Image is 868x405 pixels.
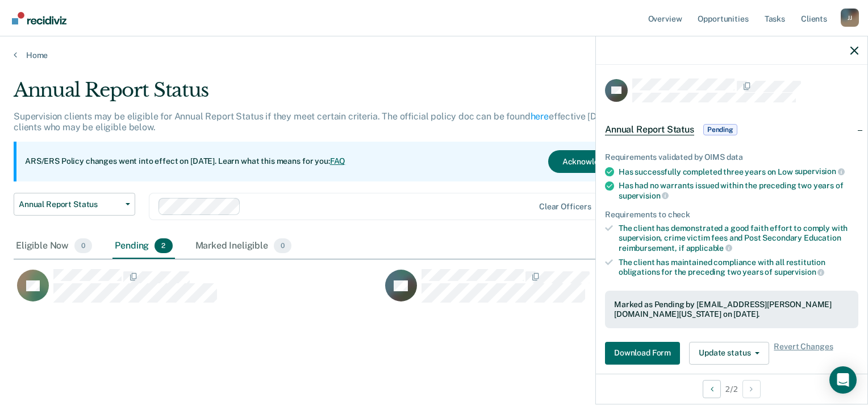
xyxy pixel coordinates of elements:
button: Acknowledge & Close [548,150,656,173]
div: Requirements validated by OIMS data [605,152,858,162]
div: Annual Report StatusPending [596,111,867,148]
span: 2 [155,238,172,253]
div: J J [841,9,859,27]
div: CaseloadOpportunityCell-17984885 [382,268,750,314]
span: Pending [703,124,737,135]
div: Marked as Pending by [EMAIL_ADDRESS][PERSON_NAME][DOMAIN_NAME][US_STATE] on [DATE]. [614,300,849,319]
div: Has had no warrants issued within the preceding two years of [619,181,858,200]
div: Clear officers [539,202,591,212]
div: 2 / 2 [596,374,867,404]
button: Update status [689,342,769,365]
span: supervision [795,167,845,176]
span: 0 [74,238,92,253]
button: Profile dropdown button [841,9,859,27]
img: Recidiviz [12,12,66,24]
span: applicable [686,243,732,253]
div: Marked Ineligible [193,234,294,259]
span: Revert Changes [774,342,833,365]
span: 0 [274,238,291,253]
span: supervision [774,267,824,276]
div: The client has demonstrated a good faith effort to comply with supervision, crime victim fees and... [619,224,858,253]
a: here [531,111,549,122]
div: Pending [112,234,174,259]
div: Has successfully completed three years on Low [619,167,858,177]
button: Previous Opportunity [703,380,721,398]
a: Home [14,50,854,60]
div: The client has maintained compliance with all restitution obligations for the preceding two years of [619,258,858,277]
div: Eligible Now [14,234,94,259]
a: FAQ [330,156,346,166]
div: Open Intercom Messenger [829,366,857,394]
div: CaseloadOpportunityCell-03554525 [14,268,382,314]
button: Next Opportunity [742,380,761,398]
p: Supervision clients may be eligible for Annual Report Status if they meet certain criteria. The o... [14,111,650,133]
span: supervision [619,191,669,200]
button: Download Form [605,342,680,365]
span: Annual Report Status [605,124,694,135]
div: Annual Report Status [14,78,665,111]
span: Annual Report Status [19,200,121,209]
div: Requirements to check [605,210,858,220]
a: Navigate to form link [605,342,685,365]
p: ARS/ERS Policy changes went into effect on [DATE]. Learn what this means for you: [25,156,345,167]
